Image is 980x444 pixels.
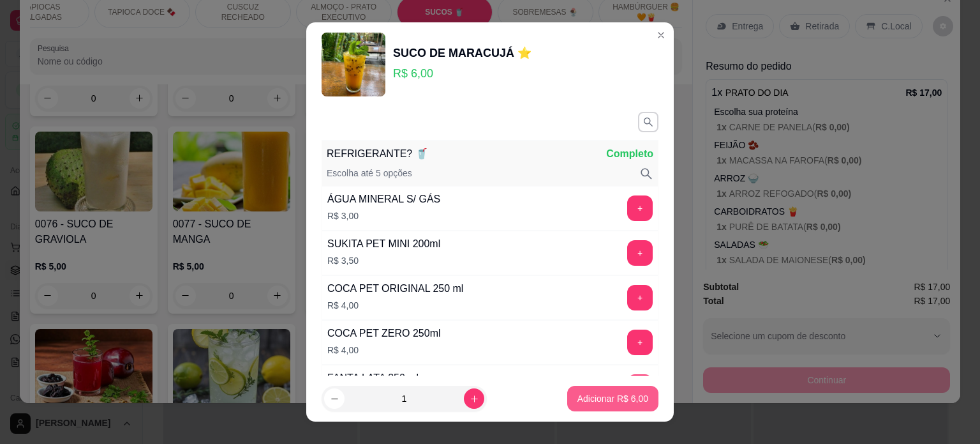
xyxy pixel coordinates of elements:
[327,254,440,267] p: R$ 3,50
[327,299,463,312] p: R$ 4,00
[327,146,428,162] p: REFRIGERANTE? 🥤
[627,285,653,310] button: add
[327,236,440,252] div: SUKITA PET MINI 200ml
[327,281,463,296] div: COCA PET ORIGINAL 250 ml
[567,386,658,411] button: Adicionar R$ 6,00
[327,371,419,386] div: FANTA LATA 350 ml
[393,65,531,82] p: R$ 6,00
[327,192,440,207] div: ÁGUA MINERAL S/ GÁS
[324,388,345,409] button: decrease-product-quantity
[651,25,671,45] button: Close
[327,344,441,356] p: R$ 4,00
[606,146,653,162] p: Completo
[627,374,653,400] button: add
[627,330,653,355] button: add
[327,326,441,341] div: COCA PET ZERO 250ml
[327,210,440,222] p: R$ 3,00
[627,195,653,221] button: add
[464,388,484,409] button: increase-product-quantity
[577,392,648,405] p: Adicionar R$ 6,00
[627,240,653,266] button: add
[322,33,385,96] img: product-image
[393,44,531,62] div: SUCO DE MARACUJÁ ⭐️
[327,167,412,181] p: Escolha até 5 opções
